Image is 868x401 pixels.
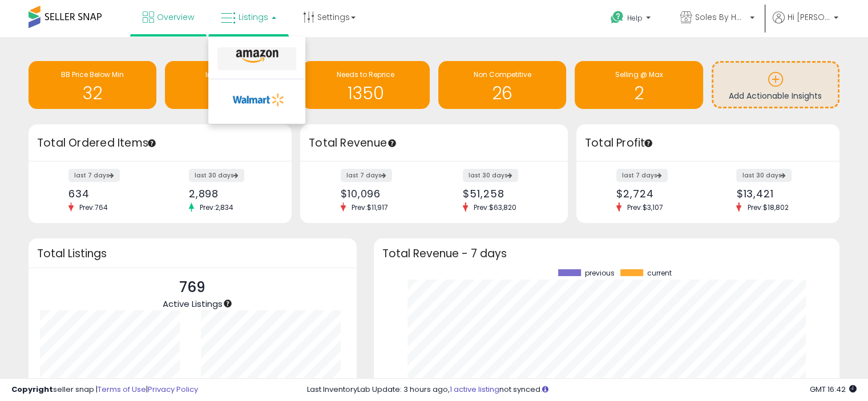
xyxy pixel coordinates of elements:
a: 1 active listing [450,384,499,395]
i: Get Help [610,10,624,25]
div: $2,724 [616,188,699,200]
label: last 30 days [189,169,244,182]
h3: Total Revenue [309,135,559,151]
span: Active Listings [163,298,223,310]
h1: 1350 [308,84,424,103]
span: Inventory Age [205,70,253,79]
span: Non Competitive [474,70,531,79]
a: Terms of Use [98,384,146,395]
label: last 30 days [736,169,792,182]
label: last 7 days [68,169,120,182]
span: Hi [PERSON_NAME] [788,11,830,23]
p: 769 [163,277,223,298]
span: Prev: $3,107 [621,202,669,212]
div: $10,096 [341,188,426,200]
label: last 7 days [341,169,392,182]
div: $13,421 [736,188,819,200]
span: Prev: $18,802 [741,202,794,212]
span: Prev: 764 [74,202,114,212]
span: Prev: 2,834 [194,202,239,212]
div: Tooltip anchor [387,138,397,148]
span: Prev: $63,820 [468,202,522,212]
h1: 26 [444,84,560,103]
h3: Total Ordered Items [37,135,283,151]
div: seller snap | | [11,384,198,395]
span: Help [627,13,643,23]
a: Hi [PERSON_NAME] [773,11,838,37]
h1: 2 [580,84,697,103]
a: Needs to Reprice 1350 [302,61,430,109]
span: Selling @ Max [615,70,663,79]
strong: Copyright [11,384,53,395]
a: Non Competitive 26 [438,61,566,109]
h1: 0 [171,84,287,103]
span: Soles By Hamsa LLC [695,11,746,23]
a: Help [601,2,662,37]
label: last 30 days [463,169,518,182]
div: Tooltip anchor [147,138,157,148]
div: 634 [68,188,151,200]
a: Inventory Age 0 [165,61,293,109]
a: Add Actionable Insights [713,63,838,107]
div: 2,898 [189,188,272,200]
span: current [647,269,672,277]
span: Listings [239,11,268,23]
div: $51,258 [463,188,548,200]
h3: Total Revenue - 7 days [382,249,831,258]
h1: 32 [34,84,151,103]
span: Needs to Reprice [337,70,394,79]
a: Selling @ Max 2 [575,61,703,109]
span: Prev: $11,917 [346,202,394,212]
span: Add Actionable Insights [729,90,822,102]
h3: Total Profit [585,135,831,151]
div: Tooltip anchor [223,298,233,309]
span: BB Price Below Min [61,70,124,79]
label: last 7 days [616,169,668,182]
a: BB Price Below Min 32 [29,61,156,109]
span: previous [585,269,615,277]
div: Tooltip anchor [643,138,653,148]
div: Last InventoryLab Update: 3 hours ago, not synced. [307,384,857,395]
span: 2025-08-15 16:42 GMT [810,384,857,395]
i: Click here to read more about un-synced listings. [542,386,548,393]
span: Overview [157,11,194,23]
a: Privacy Policy [148,384,198,395]
h3: Total Listings [37,249,348,258]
